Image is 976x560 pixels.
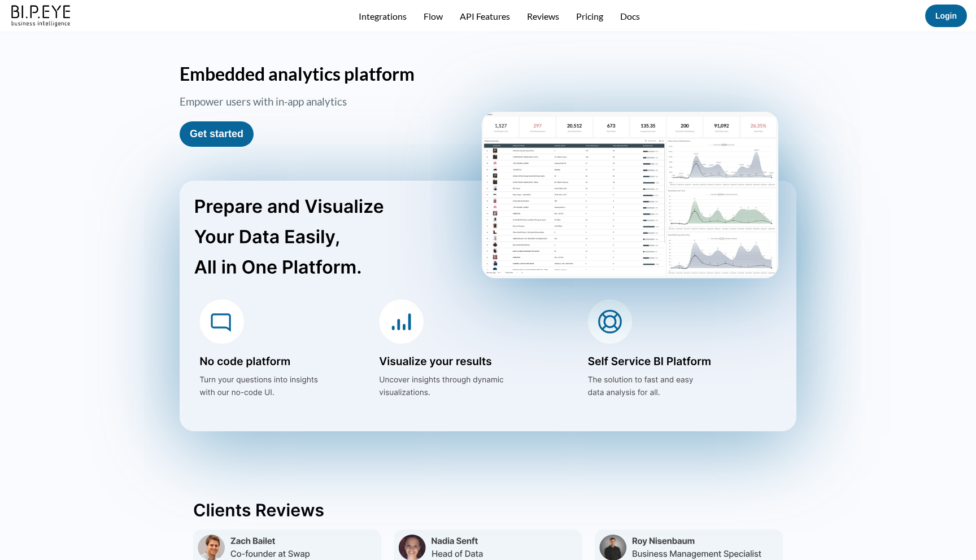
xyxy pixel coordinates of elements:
[925,5,967,27] button: Login
[190,128,243,139] a: Get started
[180,63,796,85] h1: Embedded analytics platform
[180,121,254,147] button: Get started
[359,11,407,21] a: Integrations
[935,11,957,20] a: Login
[620,11,640,21] a: Docs
[424,11,443,21] a: Flow
[482,112,778,278] img: homePageScreen2.png
[9,2,74,28] img: bipeye-logo
[180,95,476,111] h3: Empower users with in-app analytics
[460,11,510,21] a: API Features
[576,11,603,21] a: Pricing
[527,11,559,21] a: Reviews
